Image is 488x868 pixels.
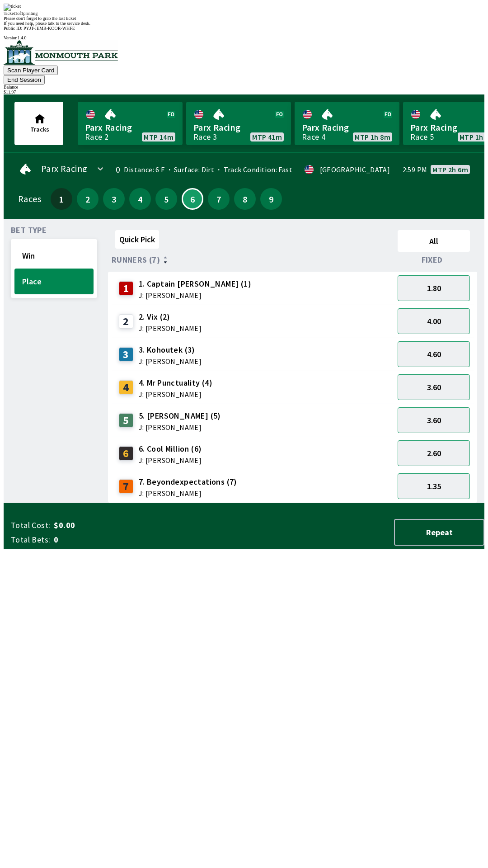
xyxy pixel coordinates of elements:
[4,4,21,11] img: ticket
[112,256,160,264] span: Runners (7)
[129,188,151,210] button: 4
[4,16,484,21] div: Please don't forget to grab the last ticket
[260,188,282,210] button: 9
[119,281,133,296] div: 1
[139,325,202,332] span: J: [PERSON_NAME]
[139,391,212,398] span: J: [PERSON_NAME]
[4,40,118,65] img: venue logo
[182,188,203,210] button: 6
[427,283,441,293] span: 1.80
[139,344,202,356] span: 3. Kohoutek (3)
[320,166,390,173] div: [GEOGRAPHIC_DATA]
[193,122,284,133] span: Parx Racing
[402,236,466,246] span: All
[131,196,149,202] span: 4
[139,311,202,323] span: 2. Vix (2)
[112,255,394,264] div: Runners (7)
[214,165,292,174] span: Track Condition: Fast
[79,196,96,202] span: 2
[427,316,441,326] span: 4.00
[210,196,227,202] span: 7
[158,196,175,202] span: 5
[103,188,125,210] button: 3
[4,26,484,31] div: Public ID:
[252,133,282,141] span: MTP 41m
[14,243,94,269] button: Win
[139,377,212,389] span: 4. Mr Punctuality (4)
[23,26,75,31] span: PYJT-JEMR-KOOR-WHFE
[51,188,72,210] button: 1
[11,226,47,234] span: Bet Type
[119,446,133,461] div: 6
[4,21,90,26] span: If you need help, please talk to the service desk.
[263,196,280,202] span: 9
[427,415,441,425] span: 3.60
[139,278,251,290] span: 1. Captain [PERSON_NAME] (1)
[54,520,196,531] span: $0.00
[432,166,468,173] span: MTP 2h 6m
[139,457,202,464] span: J: [PERSON_NAME]
[14,102,63,145] button: Tracks
[236,196,253,202] span: 8
[119,380,133,395] div: 4
[398,440,470,466] button: 2.60
[4,75,45,85] button: End Session
[398,473,470,499] button: 1.35
[124,165,164,174] span: Distance: 6 F
[427,481,441,491] span: 1.35
[139,424,221,431] span: J: [PERSON_NAME]
[165,165,215,174] span: Surface: Dirt
[14,269,94,294] button: Place
[208,188,230,210] button: 7
[77,188,99,210] button: 2
[119,347,133,362] div: 3
[54,534,196,545] span: 0
[185,197,200,201] span: 6
[410,133,434,141] div: Race 5
[4,66,58,75] button: Scan Player Card
[427,382,441,392] span: 3.60
[41,165,87,172] span: Parx Racing
[302,122,392,133] span: Parx Racing
[234,188,256,210] button: 8
[394,519,484,546] button: Repeat
[398,374,470,400] button: 3.60
[139,410,221,422] span: 5. [PERSON_NAME] (5)
[403,166,427,173] span: 2:59 PM
[394,255,474,264] div: Fixed
[105,196,122,202] span: 3
[402,527,476,538] span: Repeat
[355,133,390,141] span: MTP 1h 8m
[4,85,484,90] div: Balance
[30,125,49,133] span: Tracks
[302,133,325,141] div: Race 4
[398,308,470,334] button: 4.00
[119,314,133,329] div: 2
[22,276,86,287] span: Place
[427,448,441,458] span: 2.60
[119,479,133,494] div: 7
[11,520,50,531] span: Total Cost:
[113,166,121,173] div: 0
[85,122,175,133] span: Parx Racing
[427,349,441,359] span: 4.60
[11,534,50,545] span: Total Bets:
[139,292,251,299] span: J: [PERSON_NAME]
[193,133,217,141] div: Race 3
[422,256,443,264] span: Fixed
[398,341,470,367] button: 4.60
[139,476,237,488] span: 7. Beyondexpectations (7)
[4,11,484,16] div: Ticket 1 of 1 printing
[119,234,155,245] span: Quick Pick
[139,443,202,455] span: 6. Cool Million (6)
[398,407,470,433] button: 3.60
[53,196,70,202] span: 1
[139,358,202,365] span: J: [PERSON_NAME]
[398,275,470,301] button: 1.80
[78,102,183,145] a: Parx RacingRace 2MTP 14m
[85,133,108,141] div: Race 2
[144,133,174,141] span: MTP 14m
[155,188,177,210] button: 5
[398,230,470,252] button: All
[295,102,399,145] a: Parx RacingRace 4MTP 1h 8m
